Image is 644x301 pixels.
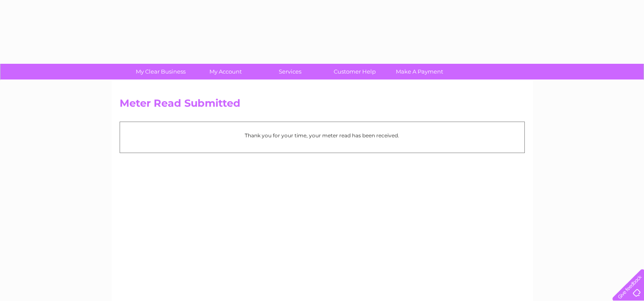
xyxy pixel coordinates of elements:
[384,64,455,80] a: Make A Payment
[255,64,325,80] a: Services
[190,64,260,80] a: My Account
[124,131,520,139] p: Thank you for your time, your meter read has been received.
[126,64,196,80] a: My Clear Business
[320,64,390,80] a: Customer Help
[120,97,525,114] h2: Meter Read Submitted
